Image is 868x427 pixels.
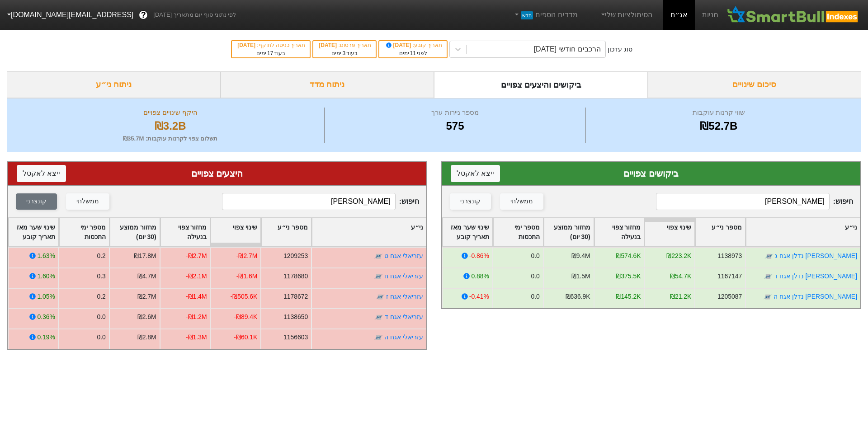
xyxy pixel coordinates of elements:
[283,292,308,301] div: 1178672
[588,108,849,118] div: שווי קרנות עוקבות
[283,312,308,322] div: 1138650
[384,41,442,49] div: תאריך קובע :
[451,165,500,182] button: ייצא לאקסל
[656,193,830,210] input: 232 רשומות...
[774,293,857,300] a: [PERSON_NAME] נדלן אגח ה
[534,44,601,55] div: הרכבים חודשי [DATE]
[764,272,773,281] img: tase link
[717,272,742,281] div: 1167147
[141,9,146,21] span: ?
[374,252,383,261] img: tase link
[645,218,694,246] div: Toggle SortBy
[9,218,58,246] div: Toggle SortBy
[596,6,656,24] a: הסימולציות שלי
[26,197,47,206] div: קונצרני
[384,49,442,57] div: לפני ימים
[469,292,489,301] div: -0.41%
[97,333,105,342] div: 0.0
[384,252,423,259] a: עזריאלי אגח ט
[774,272,857,280] a: [PERSON_NAME] נדלן אגח ד
[137,312,156,322] div: ₪2.6M
[509,6,581,24] a: מדדים נוספיםחדש
[17,167,417,180] div: היצעים צפויים
[666,251,691,261] div: ₪223.2K
[374,313,383,322] img: tase link
[318,41,371,49] div: תאריך פרסום :
[571,272,590,281] div: ₪1.5M
[434,71,648,98] div: ביקושים והיצעים צפויים
[186,272,207,281] div: -₪2.1M
[410,50,416,56] span: 11
[76,197,99,206] div: ממשלתי
[222,193,396,210] input: 343 רשומות...
[236,272,258,281] div: -₪1.6M
[222,193,419,210] span: חיפוש :
[656,193,853,210] span: חיפוש :
[670,292,691,301] div: ₪21.2K
[153,10,236,19] span: לפי נתוני סוף יום מתאריך [DATE]
[384,333,423,341] a: עזריאלי אגח ה
[500,193,543,210] button: ממשלתי
[450,193,491,210] button: קונצרני
[19,108,322,118] div: היקף שינויים צפויים
[283,333,308,342] div: 1156603
[376,292,385,301] img: tase link
[234,333,257,342] div: -₪60.1K
[531,272,539,281] div: 0.0
[319,42,338,48] span: [DATE]
[775,252,857,259] a: [PERSON_NAME] נדלן אגח ג
[137,272,156,281] div: ₪4.7M
[588,118,849,134] div: ₪52.7B
[451,167,851,180] div: ביקושים צפויים
[236,41,305,49] div: תאריך כניסה לתוקף :
[37,292,55,301] div: 1.05%
[385,313,423,320] a: עזריאלי אגח ד
[37,333,55,342] div: 0.19%
[608,45,632,54] div: סוג עדכון
[37,251,55,261] div: 1.63%
[726,6,861,24] img: SmartBull
[134,251,156,261] div: ₪17.8M
[384,272,423,280] a: עזריאלי אגח ח
[327,108,583,118] div: מספר ניירות ערך
[521,11,533,19] span: חדש
[186,312,207,322] div: -₪1.2M
[469,251,489,261] div: -0.86%
[37,272,55,281] div: 1.60%
[616,292,641,301] div: ₪145.2K
[236,49,305,57] div: בעוד ימים
[137,292,156,301] div: ₪2.7M
[37,312,55,322] div: 0.36%
[493,218,543,246] div: Toggle SortBy
[594,218,644,246] div: Toggle SortBy
[746,218,860,246] div: Toggle SortBy
[19,118,322,134] div: ₪3.2B
[312,218,426,246] div: Toggle SortBy
[616,272,641,281] div: ₪375.5K
[97,272,105,281] div: 0.3
[385,42,413,48] span: [DATE]
[443,218,492,246] div: Toggle SortBy
[186,292,207,301] div: -₪1.4M
[186,333,207,342] div: -₪1.3M
[531,292,539,301] div: 0.0
[97,251,105,261] div: 0.2
[460,197,481,206] div: קונצרני
[66,193,109,210] button: ממשלתי
[211,218,260,246] div: Toggle SortBy
[374,272,383,281] img: tase link
[97,312,105,322] div: 0.0
[717,292,742,301] div: 1205087
[237,42,257,48] span: [DATE]
[236,251,258,261] div: -₪2.7M
[386,293,423,300] a: עזריאלי אגח ז
[566,292,590,301] div: ₪636.9K
[267,50,273,56] span: 17
[7,71,221,98] div: ניתוח ני״ע
[59,218,109,246] div: Toggle SortBy
[283,272,308,281] div: 1178680
[531,251,539,261] div: 0.0
[231,292,258,301] div: -₪505.6K
[283,251,308,261] div: 1209253
[261,218,311,246] div: Toggle SortBy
